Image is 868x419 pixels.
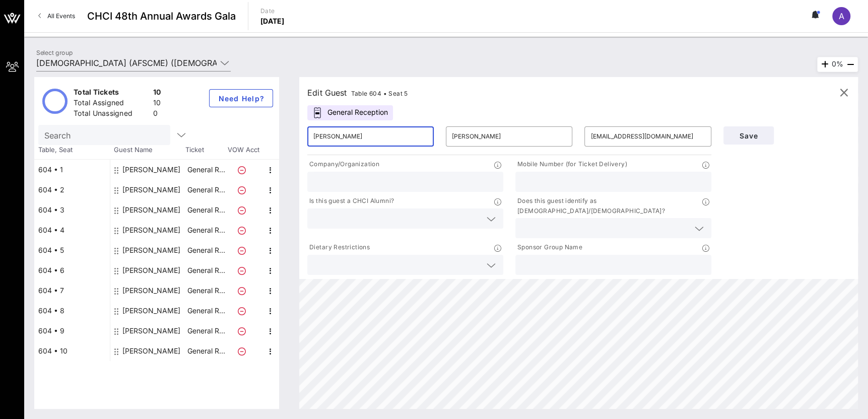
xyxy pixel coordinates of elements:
[34,220,110,240] div: 604 • 4
[153,108,161,121] div: 0
[34,301,110,321] div: 604 • 8
[34,341,110,361] div: 604 • 10
[832,7,850,25] div: A
[452,128,566,145] input: Last Name*
[34,260,110,281] div: 604 • 6
[153,98,161,110] div: 10
[307,196,394,206] p: Is this guest a CHCI Alumni?
[186,160,226,180] p: General R…
[260,6,285,16] p: Date
[839,11,844,21] span: A
[122,200,180,220] div: Desiree Hoffman
[260,16,285,26] p: [DATE]
[47,12,75,20] span: All Events
[34,321,110,341] div: 604 • 9
[186,301,226,321] p: General R…
[731,131,766,140] span: Save
[186,341,226,361] p: General R…
[515,242,582,253] p: Sponsor Group Name
[34,240,110,260] div: 604 • 5
[723,126,774,145] button: Save
[186,200,226,220] p: General R…
[185,145,226,155] span: Ticket
[122,321,180,341] div: Andrea Rodriguez
[32,8,81,24] a: All Events
[122,160,180,180] div: Laura MacDonald
[307,86,408,100] div: Edit Guest
[209,89,273,107] button: Need Help?
[307,242,370,253] p: Dietary Restrictions
[515,196,702,216] p: Does this guest identify as [DEMOGRAPHIC_DATA]/[DEMOGRAPHIC_DATA]?
[226,145,261,155] span: VOW Acct
[34,160,110,180] div: 604 • 1
[186,240,226,260] p: General R…
[122,301,180,321] div: Adam Breihan
[186,281,226,301] p: General R…
[218,94,264,103] span: Need Help?
[122,180,180,200] div: Julia Santos
[122,260,180,281] div: Emiliano Martinez
[351,90,408,97] span: Table 604 • Seat 5
[186,180,226,200] p: General R…
[74,108,149,121] div: Total Unassigned
[74,98,149,110] div: Total Assigned
[87,9,236,24] span: CHCI 48th Annual Awards Gala
[153,87,161,100] div: 10
[186,220,226,240] p: General R…
[186,260,226,281] p: General R…
[122,220,180,240] div: Freddy Rodriguez
[110,145,185,155] span: Guest Name
[817,57,858,72] div: 0%
[122,240,180,260] div: Alana Johnson
[34,145,110,155] span: Table, Seat
[590,128,705,145] input: Email*
[186,321,226,341] p: General R…
[34,180,110,200] div: 604 • 2
[74,87,149,100] div: Total Tickets
[313,128,428,145] input: First Name*
[34,200,110,220] div: 604 • 3
[307,159,379,170] p: Company/Organization
[36,49,73,56] label: Select group
[34,281,110,301] div: 604 • 7
[122,281,180,301] div: Evelyn Haro
[122,341,180,361] div: Luis Diaz
[307,105,393,120] div: General Reception
[515,159,627,170] p: Mobile Number (for Ticket Delivery)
